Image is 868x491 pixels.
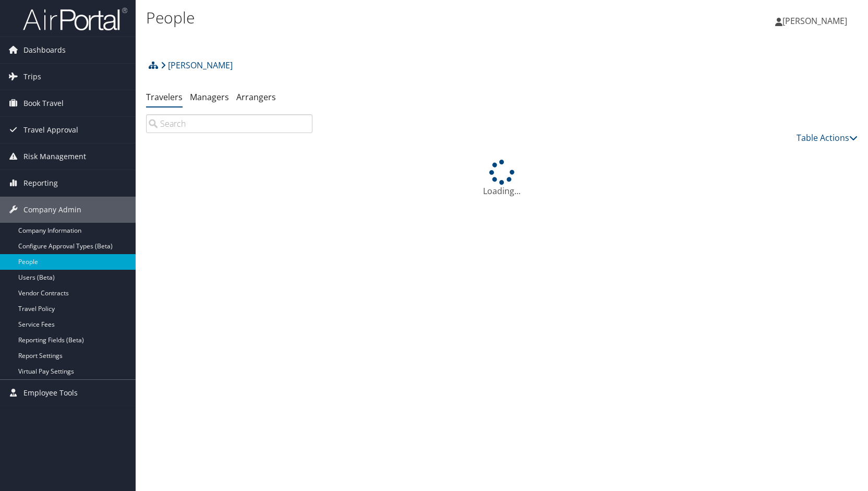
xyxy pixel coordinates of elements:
span: Trips [23,64,41,90]
span: Reporting [23,170,58,196]
span: Risk Management [23,143,86,170]
span: [PERSON_NAME] [782,15,847,27]
span: Company Admin [23,197,81,223]
span: Book Travel [23,90,64,116]
a: [PERSON_NAME] [161,55,233,76]
div: Loading... [146,160,858,197]
img: airportal-logo.png [23,7,127,31]
a: Travelers [146,91,183,103]
h1: People [146,7,620,29]
span: Travel Approval [23,117,78,143]
span: Dashboards [23,37,66,63]
a: Managers [190,91,229,103]
span: Employee Tools [23,380,78,406]
a: [PERSON_NAME] [775,5,858,37]
a: Arrangers [236,91,276,103]
a: Table Actions [797,132,858,143]
input: Search [146,114,312,133]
